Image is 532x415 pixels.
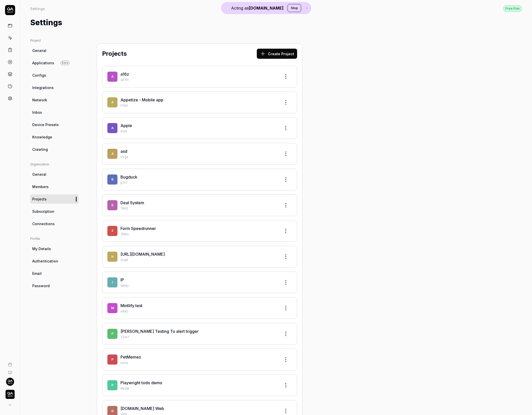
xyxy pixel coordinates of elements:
button: Stop [288,4,301,12]
a: [URL][DOMAIN_NAME] [120,252,165,257]
button: Create Project [257,49,297,59]
a: Projects [30,194,79,204]
p: 0zIX [120,129,277,134]
a: Appetize - Mobile app [120,97,163,102]
span: A [107,97,117,107]
div: Organization [30,162,79,167]
div: Project [30,38,79,43]
a: PetMemes [120,354,141,360]
span: M [107,303,117,313]
span: Subscription [32,209,54,214]
span: Connections [32,221,55,226]
a: Device Presets [30,120,79,129]
a: Inbox [30,108,79,117]
a: [PERSON_NAME] Testing To alert trigger [120,329,199,334]
a: General [30,46,79,55]
span: Password [32,283,50,288]
span: Email [32,271,42,276]
p: tYQV [120,103,277,108]
a: asd [120,149,127,154]
span: Authentication [32,258,58,264]
img: QA Tech Logo [6,390,15,399]
span: F [107,226,117,236]
img: 7ccf6c19-61ad-4a6c-8811-018b02a1b829.jpg [6,378,14,386]
a: Apple [120,123,132,128]
span: a [107,149,117,159]
a: a16z [120,72,129,77]
a: Knowledge [30,132,79,142]
p: a9aC [120,309,277,314]
a: Authentication [30,256,79,266]
span: P [107,354,117,365]
p: 2uqB [120,258,277,262]
a: Email [30,269,79,278]
p: 746Z [120,206,277,211]
p: Q6ey [120,283,277,288]
a: My Details [30,244,79,253]
span: P [107,380,117,390]
span: Crawling [32,147,48,152]
span: I [107,277,117,287]
a: Crawling [30,145,79,154]
span: D [107,200,117,210]
p: oEYH [120,78,277,82]
a: ApplicationsBeta [30,58,79,68]
span: My Details [32,246,51,251]
a: Integrations [30,83,79,92]
a: Mintlify test [120,303,142,308]
p: p7tT [120,181,277,185]
span: Beta [60,61,70,65]
a: [DOMAIN_NAME] Web [120,406,164,411]
span: Projects [32,196,47,202]
span: h [107,252,117,262]
span: Configs [32,73,46,78]
a: Members [30,182,79,191]
a: Playwright todo demo [120,380,162,385]
p: TGe7 [120,335,277,339]
span: Inbox [32,110,42,115]
button: QA Tech Logo [2,386,18,400]
a: Subscription [30,207,79,216]
span: General [32,172,46,177]
a: Deal System [120,200,144,205]
a: Form Speedrunner [120,226,156,231]
a: Bugduck [120,174,137,180]
a: General [30,170,79,179]
a: Network [30,95,79,105]
a: Documentation [2,367,18,375]
span: A [107,123,117,133]
a: Connections [30,219,79,228]
p: 6KxM [120,386,277,391]
span: Applications [32,60,54,66]
a: Password [30,281,79,290]
span: B [107,174,117,185]
span: Members [32,184,49,189]
span: General [32,48,46,53]
h2: Projects [102,49,127,58]
span: a [107,72,117,82]
span: Device Presets [32,122,59,127]
p: eocu [120,361,277,365]
span: P [107,329,117,339]
p: VTgx [120,155,277,159]
a: IP [120,277,124,282]
button: Free Plan [503,5,522,12]
a: Book a call with us [2,359,18,367]
span: Network [32,97,47,103]
div: Settings [30,6,45,11]
p: 7Mnu [120,232,277,236]
span: Integrations [32,85,54,90]
span: Knowledge [32,134,52,140]
div: Profile [30,236,79,241]
h1: Settings [30,17,62,28]
a: Configs [30,71,79,80]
